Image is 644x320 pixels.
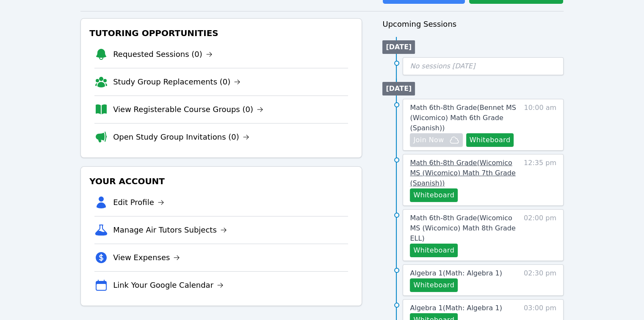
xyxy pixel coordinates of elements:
span: Join Now [413,135,444,145]
li: [DATE] [382,40,415,54]
h3: Tutoring Opportunities [88,25,355,41]
button: Join Now [410,133,462,147]
span: 10:00 am [524,103,556,147]
h3: Upcoming Sessions [382,18,564,30]
a: Math 6th-8th Grade(Bennet MS (Wicomico) Math 6th Grade (Spanish)) [410,103,520,133]
a: Study Group Replacements (0) [113,76,240,88]
a: Link Your Google Calendar [113,279,224,291]
a: Edit Profile [113,196,164,208]
li: [DATE] [382,82,415,95]
button: Whiteboard [410,188,458,202]
a: View Expenses [113,252,180,264]
a: Manage Air Tutors Subjects [113,224,227,236]
a: Algebra 1(Math: Algebra 1) [410,268,502,278]
a: Math 6th-8th Grade(Wicomico MS (Wicomico) Math 7th Grade (Spanish)) [410,158,520,188]
a: Algebra 1(Math: Algebra 1) [410,303,502,313]
span: Math 6th-8th Grade ( Bennet MS (Wicomico) Math 6th Grade (Spanish) ) [410,104,516,132]
a: Math 6th-8th Grade(Wicomico MS (Wicomico) Math 8th Grade ELL) [410,213,520,244]
a: View Registerable Course Groups (0) [113,104,263,115]
span: 12:35 pm [524,158,556,202]
span: Math 6th-8th Grade ( Wicomico MS (Wicomico) Math 8th Grade ELL ) [410,214,515,242]
span: Algebra 1 ( Math: Algebra 1 ) [410,304,502,312]
button: Whiteboard [410,244,458,257]
button: Whiteboard [466,133,514,147]
span: 02:00 pm [524,213,556,257]
h3: Your Account [88,174,355,189]
button: Whiteboard [410,278,458,292]
span: No sessions [DATE] [410,62,475,70]
a: Requested Sessions (0) [113,48,213,60]
span: Math 6th-8th Grade ( Wicomico MS (Wicomico) Math 7th Grade (Spanish) ) [410,159,515,187]
span: Algebra 1 ( Math: Algebra 1 ) [410,269,502,277]
span: 02:30 pm [524,268,556,292]
a: Open Study Group Invitations (0) [113,131,249,143]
